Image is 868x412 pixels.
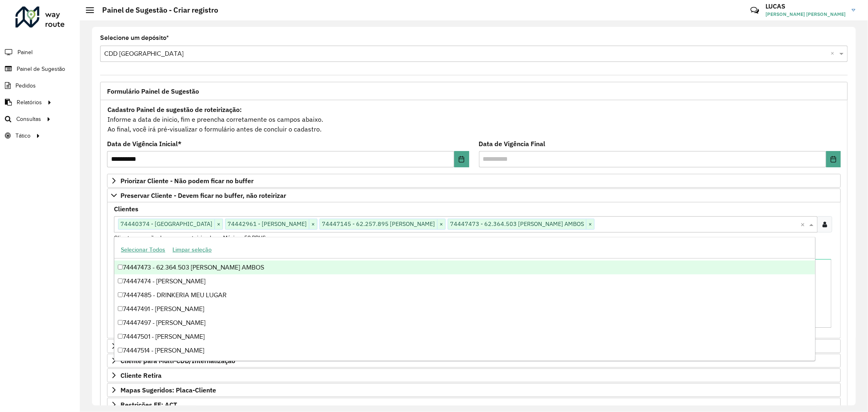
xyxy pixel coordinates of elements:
span: 74440374 - [GEOGRAPHIC_DATA] [118,219,214,229]
span: [PERSON_NAME] [PERSON_NAME] [765,11,846,18]
span: Relatórios [17,98,42,107]
span: Mapas Sugeridos: Placa-Cliente [120,387,216,393]
a: Cliente Retira [107,368,841,382]
span: Painel de Sugestão [17,65,65,73]
span: × [586,219,594,229]
button: Selecionar Todos [117,243,169,256]
h3: LUCAS [765,2,846,10]
span: Painel [17,48,33,57]
div: 74447501 - [PERSON_NAME] [114,330,815,344]
label: Clientes [114,204,138,214]
div: Informe a data de inicio, fim e preencha corretamente os campos abaixo. Ao final, você irá pré-vi... [107,104,841,134]
button: Choose Date [826,151,841,167]
label: Data de Vigência Final [479,139,546,149]
span: 74442961 - [PERSON_NAME] [225,219,309,229]
span: Restrições FF: ACT [120,401,177,408]
span: Pedidos [15,81,36,90]
ng-dropdown-panel: Options list [114,237,815,361]
span: × [437,219,445,229]
span: Tático [15,131,31,140]
span: × [309,219,317,229]
strong: Cadastro Painel de sugestão de roteirização: [107,105,242,114]
small: Clientes que não devem ser roteirizados – Máximo 50 PDVS [114,234,266,241]
a: Priorizar Cliente - Não podem ficar no buffer [107,174,841,188]
span: 74447145 - 62.257.895 [PERSON_NAME] [320,219,437,229]
span: Formulário Painel de Sugestão [107,88,199,94]
span: Cliente Retira [120,372,162,379]
a: Cliente para Multi-CDD/Internalização [107,354,841,368]
h2: Painel de Sugestão - Criar registro [94,6,218,15]
div: 74447473 - 62.364.503 [PERSON_NAME] AMBOS [114,261,815,274]
div: Preservar Cliente - Devem ficar no buffer, não roteirizar [107,202,841,338]
span: Clear all [831,49,837,59]
a: Preservar Cliente - Devem ficar no buffer, não roteirizar [107,188,841,202]
div: 74447485 - DRINKERIA MEU LUGAR [114,288,815,302]
a: Mapas Sugeridos: Placa-Cliente [107,383,841,397]
button: Limpar seleção [169,243,215,256]
a: Restrições FF: ACT [107,398,841,412]
a: Contato Rápido [746,2,763,19]
button: Choose Date [454,151,469,167]
div: 74447514 - [PERSON_NAME] [114,344,815,357]
span: 74447473 - 62.364.503 [PERSON_NAME] AMBOS [448,219,586,229]
span: Preservar Cliente - Devem ficar no buffer, não roteirizar [120,192,286,199]
span: Priorizar Cliente - Não podem ficar no buffer [120,178,254,184]
span: Cliente para Multi-CDD/Internalização [120,357,235,364]
span: Consultas [16,115,41,123]
span: × [214,219,223,229]
label: Data de Vigência Inicial [107,139,181,149]
label: Selecione um depósito [100,33,169,43]
div: 74447491 - [PERSON_NAME] [114,302,815,316]
div: 74447474 - [PERSON_NAME] [114,274,815,288]
div: 74447497 - [PERSON_NAME] [114,316,815,330]
span: Clear all [800,219,807,229]
a: Cliente para Recarga [107,339,841,353]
